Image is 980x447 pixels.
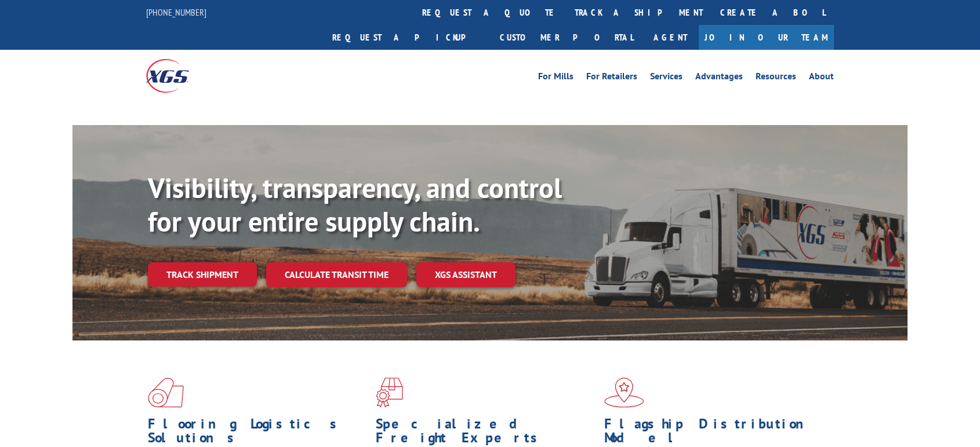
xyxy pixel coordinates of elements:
[148,170,562,239] b: Visibility, transparency, and control for your entire supply chain.
[538,72,574,85] a: For Mills
[416,262,516,287] a: XGS ASSISTANT
[756,72,796,85] a: Resources
[809,72,834,85] a: About
[324,25,491,50] a: Request a pickup
[148,262,257,287] a: Track shipment
[604,378,644,408] img: xgs-icon-flagship-distribution-model-red
[699,25,834,50] a: Join Our Team
[148,378,184,408] img: xgs-icon-total-supply-chain-intelligence-red
[695,72,743,85] a: Advantages
[266,262,407,287] a: Calculate transit time
[146,6,206,18] a: [PHONE_NUMBER]
[586,72,637,85] a: For Retailers
[642,25,699,50] a: Agent
[491,25,642,50] a: Customer Portal
[650,72,683,85] a: Services
[376,378,403,408] img: xgs-icon-focused-on-flooring-red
